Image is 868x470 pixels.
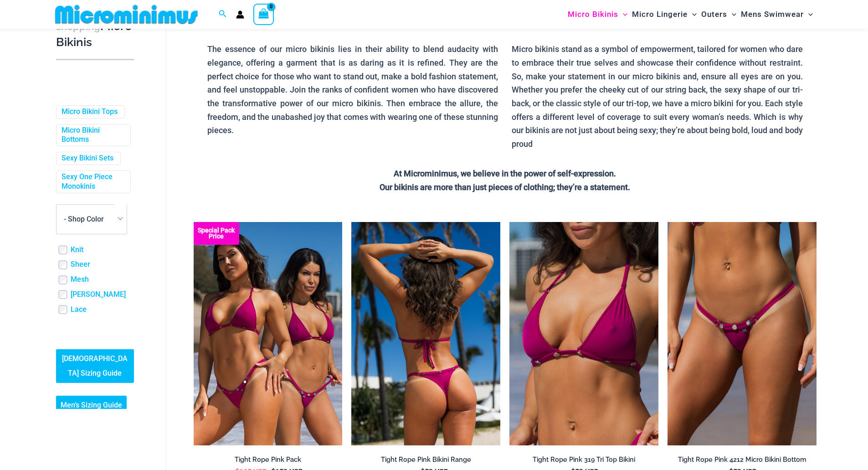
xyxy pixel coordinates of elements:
a: View Shopping Cart, empty [253,4,274,25]
span: - Shop Color [64,215,104,223]
a: Micro Bikini Bottoms [62,126,123,145]
a: Men’s Sizing Guide [56,396,127,415]
span: Menu Toggle [618,3,627,26]
a: OutersMenu ToggleMenu Toggle [699,3,739,26]
img: MM SHOP LOGO FLAT [51,4,201,25]
span: Menu Toggle [688,3,697,26]
a: [PERSON_NAME] [71,290,126,300]
span: Outers [701,3,727,26]
a: Tight Rope Pink Pack [194,455,343,467]
a: Tight Rope Pink Bikini Range [351,455,500,467]
a: Sexy One Piece Monokinis [62,172,123,191]
h2: Tight Rope Pink 4212 Micro Bikini Bottom [668,455,817,464]
img: Tight Rope Pink 319 4212 Micro 01 [668,222,817,445]
span: Menu Toggle [727,3,736,26]
span: Micro Bikinis [568,3,618,26]
a: Mens SwimwearMenu ToggleMenu Toggle [739,3,815,26]
h2: Tight Rope Pink 319 Tri Top Bikini [509,455,658,464]
a: Account icon link [236,10,244,19]
nav: Site Navigation [564,1,817,27]
img: Tight Rope Pink 319 Top 4228 Thong 06 [351,222,500,445]
a: [DEMOGRAPHIC_DATA] Sizing Guide [56,349,134,383]
img: Tight Rope Pink 319 Top 01 [509,222,658,445]
h2: Tight Rope Pink Bikini Range [351,455,500,464]
p: Micro bikinis stand as a symbol of empowerment, tailored for women who dare to embrace their true... [512,42,803,151]
a: Tight Rope Pink 319 Tri Top Bikini [509,455,658,467]
a: Sheer [71,260,90,269]
p: The essence of our micro bikinis lies in their ability to blend audacity with elegance, offering ... [207,42,498,137]
span: Mens Swimwear [741,3,804,26]
span: shopping [56,21,100,32]
a: Tight Rope Pink 319 Top 4228 Thong 05Tight Rope Pink 319 Top 4228 Thong 06Tight Rope Pink 319 Top... [351,222,500,445]
img: Collection Pack F [194,222,343,445]
a: Lace [71,305,87,315]
a: Knit [71,245,83,255]
a: Tight Rope Pink 4212 Micro Bikini Bottom [668,455,817,467]
strong: At Microminimus, we believe in the power of self-expression. [394,169,616,178]
a: Micro BikinisMenu ToggleMenu Toggle [565,3,630,26]
a: Micro Bikini Tops [62,107,118,117]
a: Tight Rope Pink 319 Top 01Tight Rope Pink 319 Top 4228 Thong 06Tight Rope Pink 319 Top 4228 Thong 06 [509,222,658,445]
span: Menu Toggle [804,3,813,26]
span: Micro Lingerie [632,3,688,26]
strong: Our bikinis are more than just pieces of clothing; they’re a statement. [380,182,630,192]
a: Tight Rope Pink 319 4212 Micro 01Tight Rope Pink 319 4212 Micro 02Tight Rope Pink 319 4212 Micro 02 [668,222,817,445]
h2: Tight Rope Pink Pack [194,455,343,464]
span: - Shop Color [56,204,127,234]
a: Collection Pack F Collection Pack B (3)Collection Pack B (3) [194,222,343,445]
a: Micro LingerieMenu ToggleMenu Toggle [630,3,699,26]
h3: Micro Bikinis [56,19,134,50]
a: Search icon link [219,9,227,20]
a: Mesh [71,275,89,284]
span: - Shop Color [56,205,127,234]
b: Special Pack Price [194,227,239,239]
a: Sexy Bikini Sets [62,154,113,163]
